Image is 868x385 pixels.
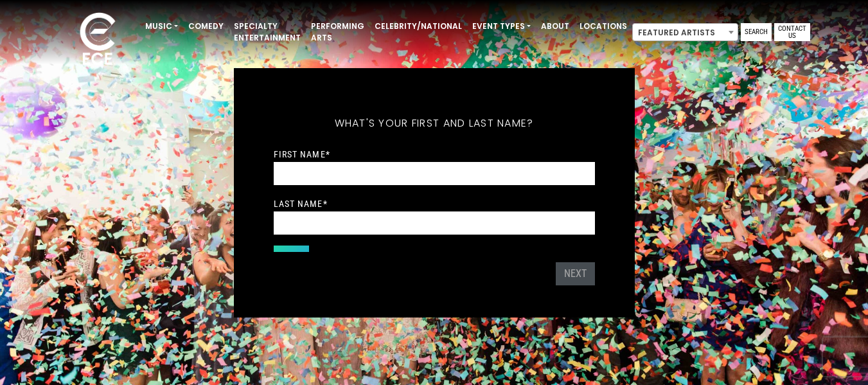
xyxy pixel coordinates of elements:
[632,23,738,41] span: Featured Artists
[633,24,738,42] span: Featured Artists
[369,15,467,37] a: Celebrity/National
[574,15,632,37] a: Locations
[183,15,229,37] a: Comedy
[774,23,810,41] a: Contact Us
[274,100,595,147] h5: What's your first and last name?
[306,15,369,49] a: Performing Arts
[229,15,306,49] a: Specialty Entertainment
[140,15,183,37] a: Music
[467,15,536,37] a: Event Types
[274,198,328,210] label: Last Name
[274,148,330,160] label: First Name
[741,23,772,41] a: Search
[66,9,130,71] img: ece_new_logo_whitev2-1.png
[536,15,574,37] a: About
